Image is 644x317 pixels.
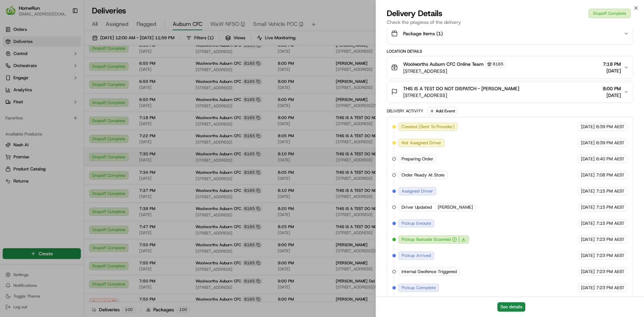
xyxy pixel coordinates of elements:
[17,43,121,50] input: Got a question? Start typing here...
[581,204,595,210] span: [DATE]
[23,71,85,76] div: We're available if you need us!
[54,95,110,107] a: 💻API Documentation
[7,7,20,20] img: Nash
[596,269,625,275] span: 7:23 PM AEST
[401,124,454,130] span: Created (Sent To Provider)
[438,204,473,210] span: [PERSON_NAME]
[401,156,433,162] span: Preparing Order
[603,85,621,92] span: 8:00 PM
[67,114,81,119] span: Pylon
[581,124,595,130] span: [DATE]
[427,107,457,115] button: Add Event
[596,253,625,259] span: 7:23 PM AEST
[401,253,431,259] span: Pickup Arrived
[401,172,444,178] span: Order Ready At Store
[493,61,503,67] span: 8165
[581,236,595,243] span: [DATE]
[581,269,595,275] span: [DATE]
[7,98,12,103] div: 📗
[581,156,595,162] span: [DATE]
[603,67,621,74] span: [DATE]
[581,188,595,194] span: [DATE]
[596,220,625,226] span: 7:15 PM AEST
[596,285,625,291] span: 7:23 PM AEST
[7,64,19,76] img: 1736555255976-a54dd68f-1ca7-489b-9aae-adbdc363a1c4
[387,81,633,103] button: THIS IS A TEST DO NOT DISPATCH - [PERSON_NAME][STREET_ADDRESS]8:00 PM[DATE]
[596,188,625,194] span: 7:15 PM AEST
[401,269,457,275] span: Internal Geofence Triggered
[401,236,457,243] button: Pickup Barcode Scanned
[596,156,625,162] span: 6:40 PM AEST
[47,113,81,119] a: Powered byPylon
[403,92,519,99] span: [STREET_ADDRESS]
[581,140,595,146] span: [DATE]
[387,56,633,78] button: Woolworths Auburn CFC Online Team8165[STREET_ADDRESS]7:18 PM[DATE]
[387,108,423,114] div: Delivery Activity
[23,64,110,71] div: Start new chat
[403,30,443,37] span: Package Items ( 1 )
[7,27,122,38] p: Welcome 👋
[13,97,51,104] span: Knowledge Base
[603,92,621,99] span: [DATE]
[403,61,484,67] span: Woolworths Auburn CFC Online Team
[401,188,433,194] span: Assigned Driver
[581,285,595,291] span: [DATE]
[596,172,625,178] span: 7:08 PM AEST
[581,172,595,178] span: [DATE]
[581,220,595,226] span: [DATE]
[57,98,62,103] div: 💻
[387,8,442,19] span: Delivery Details
[4,95,54,107] a: 📗Knowledge Base
[596,140,625,146] span: 6:39 PM AEST
[401,140,441,146] span: Not Assigned Driver
[596,236,625,243] span: 7:23 PM AEST
[401,220,431,226] span: Pickup Enroute
[401,204,432,210] span: Driver Updated
[387,19,633,25] p: Check the progress of the delivery
[403,68,506,74] span: [STREET_ADDRESS]
[401,236,451,243] span: Pickup Barcode Scanned
[581,253,595,259] span: [DATE]
[114,66,122,74] button: Start new chat
[596,204,625,210] span: 7:15 PM AEST
[387,23,633,44] button: Package Items (1)
[596,124,625,130] span: 6:39 PM AEST
[603,61,621,67] span: 7:18 PM
[387,49,633,54] div: Location Details
[403,85,519,92] span: THIS IS A TEST DO NOT DISPATCH - [PERSON_NAME]
[63,97,108,104] span: API Documentation
[401,285,436,291] span: Pickup Complete
[497,302,525,312] button: See details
